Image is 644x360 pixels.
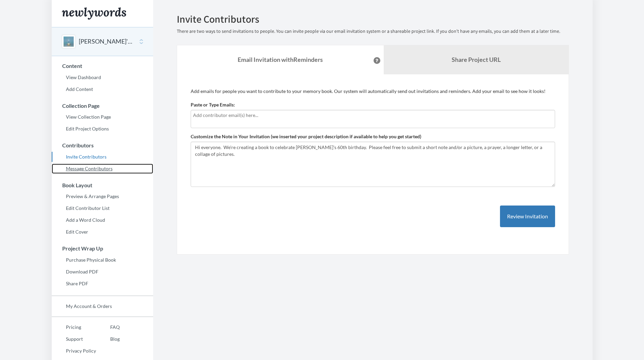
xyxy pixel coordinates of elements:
h3: Book Layout [52,182,153,188]
a: Edit Contributor List [52,203,153,213]
img: Newlywords logo [62,7,126,20]
b: Share Project URL [452,56,501,63]
h3: Collection Page [52,103,153,109]
a: Share PDF [52,279,153,289]
h3: Contributors [52,142,153,148]
a: Edit Cover [52,227,153,237]
a: FAQ [96,322,120,332]
span: Support [14,5,38,11]
h3: Project Wrap Up [52,245,153,251]
label: Customize the Note in Your Invitation (we inserted your project description if available to help ... [191,133,421,140]
a: Add Content [52,84,153,94]
p: Add emails for people you want to contribute to your memory book. Our system will automatically s... [191,88,555,95]
a: Blog [96,334,120,344]
a: Pricing [52,322,96,332]
a: Edit Project Options [52,124,153,134]
a: Add a Word Cloud [52,215,153,225]
button: Review Invitation [500,206,555,227]
a: Support [52,334,96,344]
h2: Invite Contributors [177,14,569,25]
a: View Collection Page [52,112,153,122]
input: Add contributor email(s) here... [193,112,553,119]
a: Privacy Policy [52,346,96,356]
a: Preview & Arrange Pages [52,191,153,201]
a: View Dashboard [52,72,153,82]
a: Purchase Physical Book [52,255,153,265]
strong: Email Invitation with Reminders [238,56,323,63]
p: There are two ways to send invitations to people. You can invite people via our email invitation ... [177,28,569,35]
a: Invite Contributors [52,152,153,162]
a: Message Contributors [52,164,153,174]
label: Paste or Type Emails: [191,101,235,108]
h3: Content [52,63,153,69]
button: [PERSON_NAME]'s 60th Birthday [79,37,134,46]
a: Download PDF [52,267,153,277]
a: My Account & Orders [52,301,153,311]
textarea: Hi everyone. We're creating a book to celebrate [PERSON_NAME]'s 60th birthday. Please feel free t... [191,142,555,187]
